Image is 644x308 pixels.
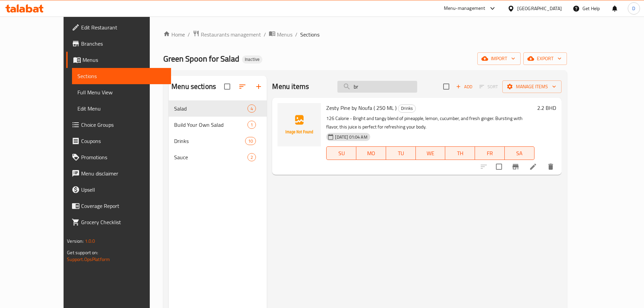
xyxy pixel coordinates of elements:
span: Edit Menu [77,104,166,113]
span: Grocery Checklist [81,218,166,226]
a: Home [163,30,185,39]
span: MO [359,148,383,158]
a: Upsell [66,182,171,198]
span: Sections [300,30,319,39]
a: Full Menu View [72,84,171,100]
span: Coverage Report [81,202,166,210]
a: Grocery Checklist [66,214,171,230]
span: Coupons [81,137,166,145]
span: Restaurants management [201,30,261,39]
span: Get support on: [67,248,98,257]
span: 1 [248,122,256,128]
a: Edit Restaurant [66,19,171,35]
span: [DATE] 01:04 AM [332,134,370,140]
a: Menus [269,30,292,39]
img: Zesty Pine by Noufa ( 250 ML ) [278,103,321,146]
span: 10 [245,138,256,144]
li: / [264,30,266,39]
div: Menu-management [444,4,485,13]
button: Add [453,81,475,92]
h2: Menu items [272,81,309,92]
a: Edit Menu [72,100,171,117]
span: FR [478,148,502,158]
a: Support.OpsPlatform [67,255,110,264]
a: Coupons [66,133,171,149]
h6: 2.2 BHD [537,103,556,113]
button: Add section [251,78,267,95]
div: Drinks10 [169,133,267,149]
button: TH [445,146,475,160]
span: TH [448,148,472,158]
span: Select section [439,79,453,94]
span: Salad [174,104,247,113]
span: Promotions [81,153,166,161]
span: SA [507,148,532,158]
span: Drinks [174,137,245,145]
span: Select section first [475,81,502,92]
span: SU [329,148,354,158]
span: WE [419,148,443,158]
button: delete [543,159,559,175]
li: / [188,30,190,39]
nav: Menu sections [169,98,267,168]
span: Choice Groups [81,121,166,129]
a: Coverage Report [66,198,171,214]
li: / [295,30,297,39]
button: export [523,52,567,65]
span: Branches [81,40,166,48]
div: Build Your Own Salad [174,121,247,129]
span: Menus [277,30,292,39]
div: items [247,104,256,113]
button: MO [356,146,386,160]
span: Drinks [398,104,415,112]
div: Sauce2 [169,149,267,165]
span: Edit Restaurant [81,23,166,31]
span: Upsell [81,186,166,194]
a: Restaurants management [193,30,261,39]
span: import [483,54,515,63]
div: items [247,153,256,161]
span: Menu disclaimer [81,169,166,177]
button: SA [505,146,534,160]
div: items [247,121,256,129]
button: WE [416,146,446,160]
span: Add [455,83,473,91]
button: SU [326,146,356,160]
div: items [245,137,256,145]
span: TU [389,148,413,158]
a: Menus [66,52,171,68]
button: FR [475,146,505,160]
div: [GEOGRAPHIC_DATA] [517,5,562,12]
button: Branch-specific-item [507,159,524,175]
span: Manage items [508,82,556,91]
span: Sauce [174,153,247,161]
span: Add item [453,81,475,92]
nav: breadcrumb [163,30,567,39]
span: 4 [248,105,256,112]
span: 1.0.0 [85,237,95,245]
a: Edit menu item [529,163,537,171]
span: Version: [67,237,84,245]
span: Sort sections [234,78,251,95]
button: TU [386,146,416,160]
a: Sections [72,68,171,84]
div: Build Your Own Salad1 [169,117,267,133]
a: Menu disclaimer [66,165,171,182]
span: Sections [77,72,166,80]
span: Full Menu View [77,88,166,96]
span: export [529,54,562,63]
input: search [337,81,417,93]
span: Menus [82,56,166,64]
div: Salad4 [169,100,267,117]
div: Inactive [242,55,262,64]
a: Choice Groups [66,117,171,133]
span: 2 [248,154,256,161]
span: D [632,5,635,12]
button: import [477,52,521,65]
button: Manage items [502,80,562,93]
span: Green Spoon for Salad [163,51,239,66]
a: Branches [66,35,171,52]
